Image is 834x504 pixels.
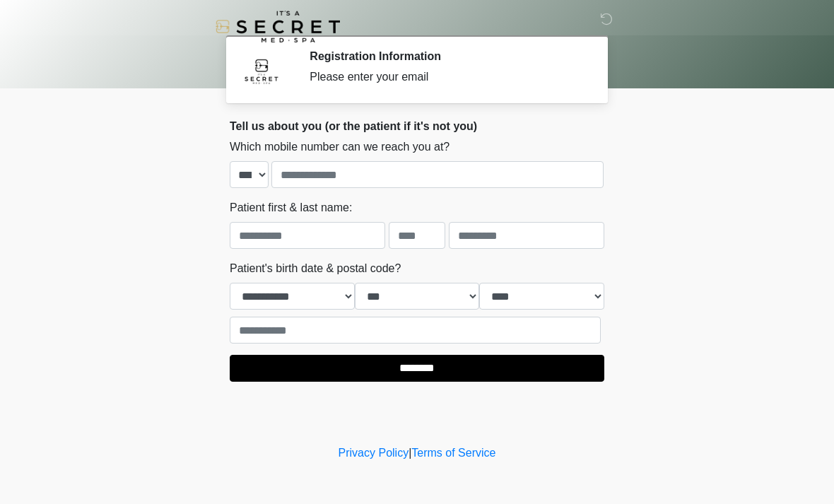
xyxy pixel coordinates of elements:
[230,199,352,216] label: Patient first & last name:
[339,447,409,459] a: Privacy Policy
[409,447,411,459] a: |
[216,11,340,42] img: It's A Secret Med Spa Logo
[411,447,495,459] a: Terms of Service
[310,69,583,86] div: Please enter your email
[230,139,450,156] label: Which mobile number can we reach you at?
[310,49,583,63] h2: Registration Information
[230,260,401,277] label: Patient's birth date & postal code?
[240,49,283,92] img: Agent Avatar
[230,119,604,133] h2: Tell us about you (or the patient if it's not you)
